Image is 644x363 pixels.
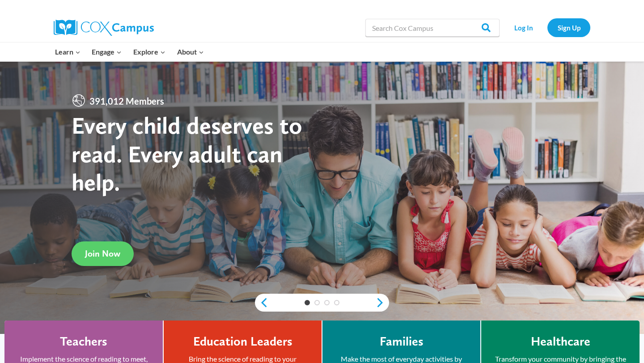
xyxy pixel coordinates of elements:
span: Engage [92,46,122,58]
input: Search Cox Campus [365,19,500,37]
a: Sign Up [547,18,590,37]
h4: Healthcare [531,334,590,349]
h4: Families [380,334,424,349]
div: content slider buttons [255,294,389,312]
a: Join Now [72,241,134,266]
span: Explore [133,46,165,58]
span: About [177,46,204,58]
span: Learn [55,46,80,58]
a: 1 [305,300,310,305]
a: 2 [314,300,320,305]
nav: Secondary Navigation [504,18,590,37]
a: 3 [324,300,330,305]
h4: Teachers [60,334,107,349]
span: 391,012 Members [86,93,168,108]
a: next [376,297,389,308]
strong: Every child deserves to read. Every adult can help. [72,111,302,196]
img: Cox Campus [54,20,154,36]
a: Log In [504,18,543,37]
span: Join Now [85,248,120,259]
nav: Primary Navigation [49,42,209,61]
a: previous [255,297,268,308]
a: 4 [334,300,339,305]
h4: Education Leaders [193,334,292,349]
